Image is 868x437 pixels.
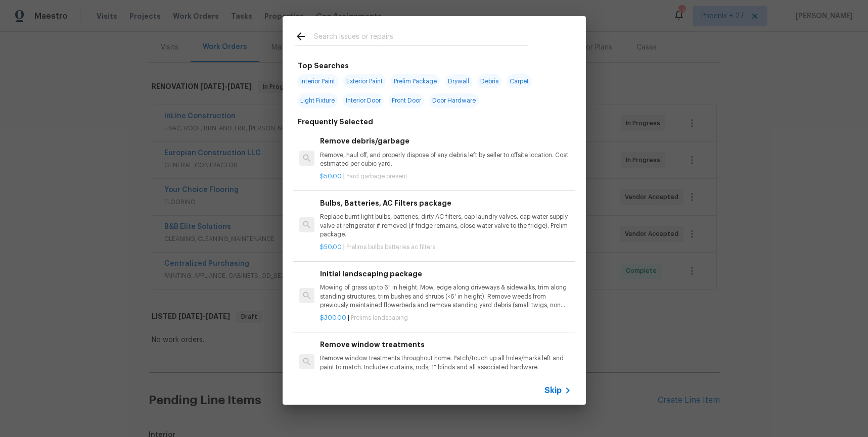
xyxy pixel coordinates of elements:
[346,244,435,250] span: Prelims bulbs batteries ac filters
[297,74,338,88] span: Interior Paint
[320,376,571,384] p: |
[320,243,571,252] p: |
[320,135,571,147] h6: Remove debris/garbage
[343,93,384,108] span: Interior Door
[389,93,424,108] span: Front Door
[320,198,571,209] h6: Bulbs, Batteries, AC Filters package
[320,283,571,309] p: Mowing of grass up to 6" in height. Mow, edge along driveways & sidewalks, trim along standing st...
[544,385,562,396] span: Skip
[320,354,571,371] p: Remove window treatments throughout home. Patch/touch up all holes/marks left and paint to match....
[320,213,571,238] p: Replace burnt light bulbs, batteries, dirty AC filters, cap laundry valves, cap water supply valv...
[320,315,346,321] span: $300.00
[320,244,342,250] span: $50.00
[391,74,440,88] span: Prelim Package
[320,173,342,179] span: $50.00
[314,30,528,45] input: Search issues or repairs
[343,74,386,88] span: Exterior Paint
[477,74,501,88] span: Debris
[320,151,571,168] p: Remove, haul off, and properly dispose of any debris left by seller to offsite location. Cost est...
[320,339,571,350] h6: Remove window treatments
[320,314,571,322] p: |
[320,172,571,181] p: |
[507,74,532,88] span: Carpet
[298,60,349,71] h6: Top Searches
[429,93,479,108] span: Door Hardware
[346,173,407,179] span: Yard garbage present
[351,315,408,321] span: Prelims landscaping
[297,93,338,108] span: Light Fixture
[320,268,571,279] h6: Initial landscaping package
[445,74,472,88] span: Drywall
[298,116,373,127] h6: Frequently Selected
